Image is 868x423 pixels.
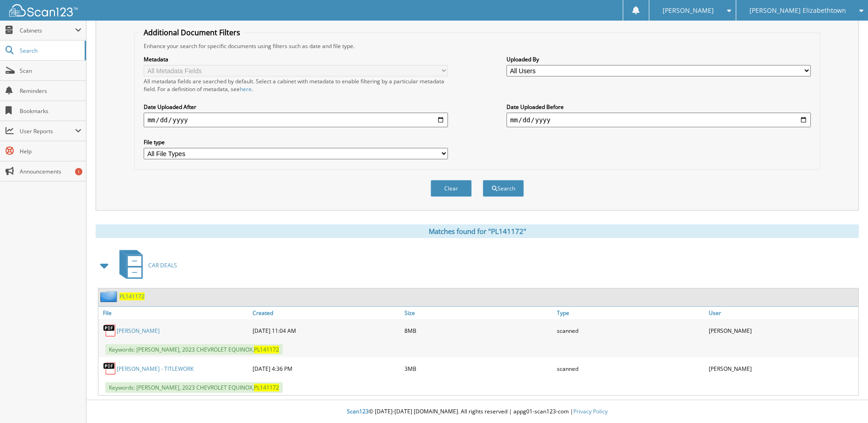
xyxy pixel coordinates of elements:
span: User Reports [20,127,75,135]
a: Privacy Policy [573,407,608,415]
span: Keywords: [PERSON_NAME], 2023 CHEVROLET EQUINOX, [105,382,283,393]
button: Clear [431,180,472,197]
div: scanned [555,321,706,340]
a: here [240,85,252,93]
div: Enhance your search for specific documents using filters such as date and file type. [139,42,815,50]
img: PDF.png [103,324,117,337]
div: [DATE] 4:36 PM [250,359,402,378]
span: CAR DEALS [148,261,177,269]
a: Created [250,307,402,319]
legend: Additional Document Filters [139,27,245,38]
img: folder2.png [100,291,119,302]
div: [PERSON_NAME] [706,359,858,378]
div: All metadata fields are searched by default. Select a cabinet with metadata to enable filtering b... [144,77,448,93]
span: Scan [20,67,81,75]
button: Search [483,180,524,197]
a: Type [555,307,706,319]
a: Size [402,307,554,319]
input: start [144,113,448,127]
div: [DATE] 11:04 AM [250,321,402,340]
div: [PERSON_NAME] [706,321,858,340]
a: CAR DEALS [114,247,177,283]
span: Help [20,147,81,155]
a: [PERSON_NAME] [117,327,160,335]
label: Date Uploaded After [144,103,448,111]
label: Uploaded By [507,55,811,63]
span: Keywords: [PERSON_NAME], 2023 CHEVROLET EQUINOX, [105,344,283,355]
a: [PERSON_NAME] - TITLEWORK [117,365,194,373]
img: scan123-logo-white.svg [9,4,78,16]
span: [PERSON_NAME] [663,8,714,13]
div: Matches found for "PL141172" [96,224,859,238]
span: Announcements [20,168,81,175]
label: Date Uploaded Before [507,103,811,111]
span: Cabinets [20,27,75,34]
img: PDF.png [103,362,117,375]
div: 1 [75,168,82,175]
span: [PERSON_NAME] Elizabethtown [749,8,846,13]
div: 8MB [402,321,554,340]
a: User [706,307,858,319]
span: Search [20,47,80,54]
a: PL141172 [119,293,145,300]
span: Bookmarks [20,107,81,115]
div: scanned [555,359,706,378]
span: PL141172 [254,384,279,391]
div: 3MB [402,359,554,378]
span: Reminders [20,87,81,95]
a: File [98,307,250,319]
div: © [DATE]-[DATE] [DOMAIN_NAME]. All rights reserved | appg01-scan123-com | [86,401,868,423]
span: Scan123 [347,407,369,415]
span: PL141172 [254,346,279,353]
input: end [507,113,811,127]
label: File type [144,138,448,146]
label: Metadata [144,55,448,63]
